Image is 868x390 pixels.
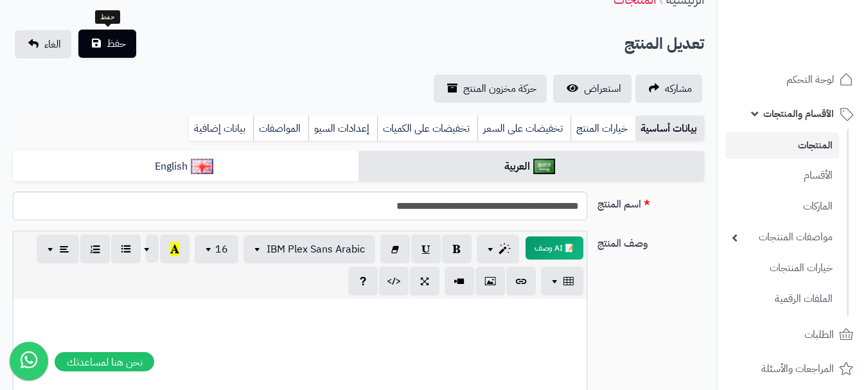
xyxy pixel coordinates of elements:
[665,81,692,96] span: مشاركه
[189,116,253,141] a: بيانات إضافية
[15,30,71,58] a: الغاء
[571,116,635,141] a: خيارات المنتج
[761,360,834,378] span: المراجعات والأسئلة
[253,116,308,141] a: المواصفات
[592,231,709,251] label: وصف المنتج
[592,191,709,212] label: اسم المنتج
[725,285,839,313] a: الملفات الرقمية
[624,31,704,57] h2: تعديل المنتج
[533,159,556,174] img: العربية
[13,151,359,182] a: English
[725,132,839,159] a: المنتجات
[95,10,120,24] div: حفظ
[635,75,702,103] a: مشاركه
[434,75,547,103] a: حركة مخزون المنتج
[584,81,621,96] span: استعراض
[359,151,704,182] a: العربية
[78,30,136,58] button: حفظ
[244,235,375,263] button: IBM Plex Sans Arabic
[191,159,213,174] img: English
[635,116,704,141] a: بيانات أساسية
[107,36,126,51] span: حفظ
[725,162,839,190] a: الأقسام
[377,116,477,141] a: تخفيضات على الكميات
[781,36,856,63] img: logo-2.png
[786,71,834,89] span: لوحة التحكم
[267,242,365,257] span: IBM Plex Sans Arabic
[526,236,583,260] button: 📝 AI وصف
[553,75,632,103] a: استعراض
[215,242,228,257] span: 16
[725,353,860,384] a: المراجعات والأسئلة
[725,64,860,95] a: لوحة التحكم
[477,116,571,141] a: تخفيضات على السعر
[44,37,61,52] span: الغاء
[725,193,839,220] a: الماركات
[463,81,536,96] span: حركة مخزون المنتج
[308,116,377,141] a: إعدادات السيو
[763,105,834,123] span: الأقسام والمنتجات
[195,235,238,263] button: 16
[725,224,839,251] a: مواصفات المنتجات
[725,254,839,282] a: خيارات المنتجات
[725,319,860,350] a: الطلبات
[804,326,834,344] span: الطلبات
